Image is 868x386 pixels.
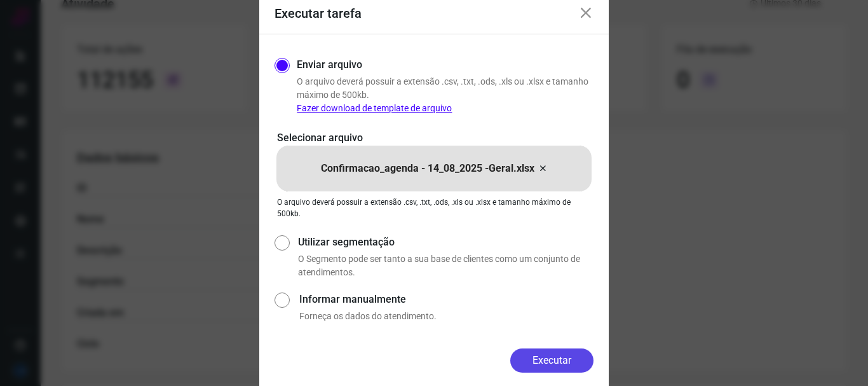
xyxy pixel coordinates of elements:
h3: Executar tarefa [275,6,362,21]
label: Enviar arquivo [297,57,362,72]
button: Executar [510,348,593,373]
a: Fazer download de template de arquivo [297,103,452,113]
p: O arquivo deverá possuir a extensão .csv, .txt, .ods, .xls ou .xlsx e tamanho máximo de 500kb. [297,75,593,115]
p: Forneça os dados do atendimento. [299,310,593,323]
label: Utilizar segmentação [298,235,593,250]
p: Selecionar arquivo [277,130,591,146]
p: Confirmacao_agenda - 14_08_2025 -Geral.xlsx [321,161,534,176]
p: O Segmento pode ser tanto a sua base de clientes como um conjunto de atendimentos. [298,252,593,279]
label: Informar manualmente [299,292,593,307]
p: O arquivo deverá possuir a extensão .csv, .txt, .ods, .xls ou .xlsx e tamanho máximo de 500kb. [277,196,591,219]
